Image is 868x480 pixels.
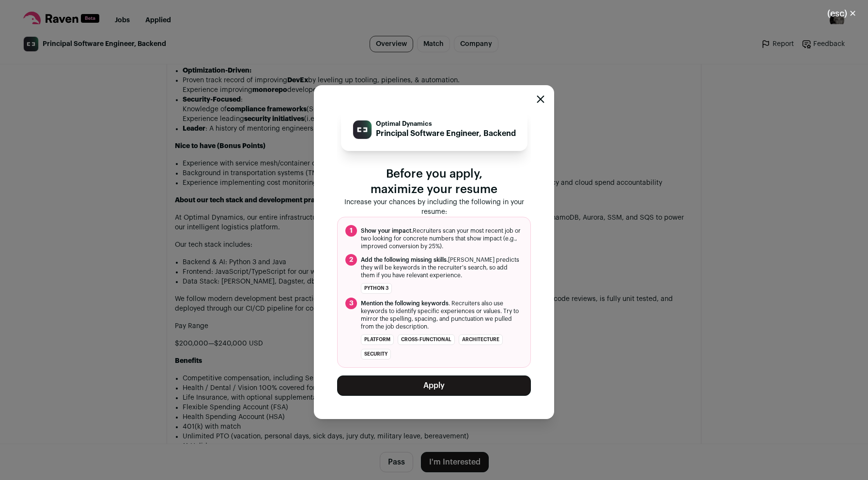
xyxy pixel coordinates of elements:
li: architecture [459,334,503,345]
li: cross-functional [398,334,455,345]
span: Recruiters scan your most recent job or two looking for concrete numbers that show impact (e.g., ... [361,227,523,250]
li: Python 3 [361,283,392,294]
button: Apply [337,375,531,396]
span: Show your impact. [361,228,413,234]
p: Principal Software Engineer, Backend [376,128,516,139]
p: Before you apply, maximize your resume [337,166,531,197]
span: 1 [345,225,357,237]
span: . Recruiters also use keywords to identify specific experiences or values. Try to mirror the spel... [361,300,523,330]
button: Close modal [816,3,868,24]
span: 2 [345,254,357,266]
span: 3 [345,298,357,309]
span: Add the following missing skills. [361,257,448,263]
img: 824f34c4f1368068340a2314ead127a0d58651594f7b18b5f9716ed4f94b7404.jpg [353,120,372,139]
button: Close modal [537,95,544,103]
li: security [361,349,391,360]
p: Increase your chances by including the following in your resume: [337,197,531,217]
span: Mention the following keywords [361,300,449,306]
p: Optimal Dynamics [376,120,516,128]
span: [PERSON_NAME] predicts they will be keywords in the recruiter's search, so add them if you have r... [361,256,523,279]
li: platform [361,334,394,345]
